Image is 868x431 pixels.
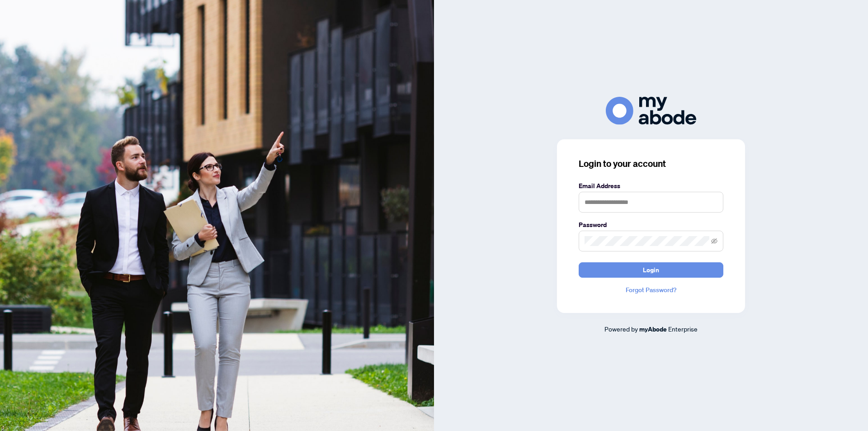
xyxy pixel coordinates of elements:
button: Login [579,262,723,278]
img: ma-logo [606,97,696,124]
a: Forgot Password? [579,285,723,295]
h3: Login to your account [579,157,723,170]
span: Powered by [604,325,638,333]
label: Email Address [579,181,723,191]
span: eye-invisible [711,238,717,244]
span: Enterprise [668,325,698,333]
label: Password [579,220,723,230]
a: myAbode [639,324,667,334]
span: Login [643,263,659,277]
